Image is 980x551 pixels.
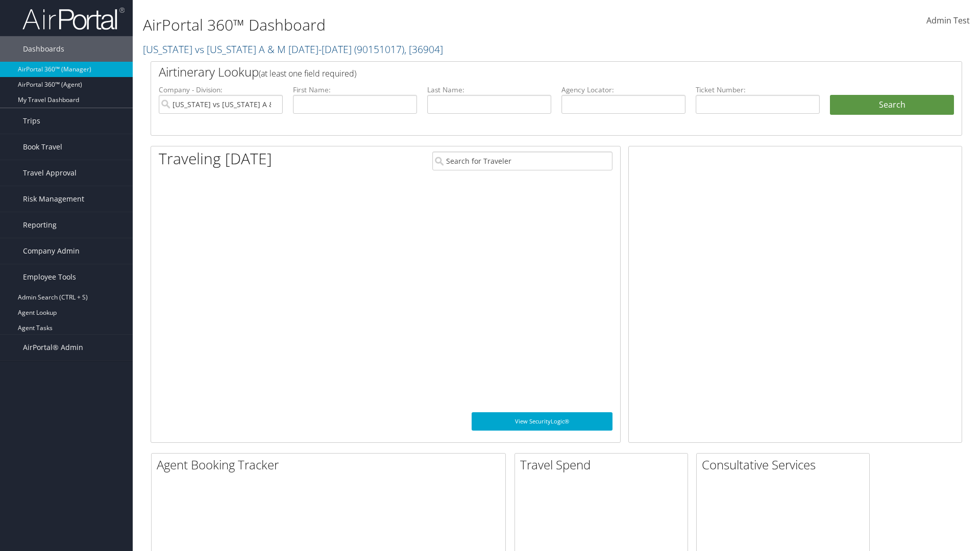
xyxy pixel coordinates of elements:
[23,36,64,62] span: Dashboards
[696,85,820,95] label: Ticket Number:
[159,85,283,95] label: Company - Division:
[23,134,62,160] span: Book Travel
[157,456,505,473] h2: Agent Booking Tracker
[159,63,887,81] h2: Airtinerary Lookup
[259,68,356,79] span: (at least one field required)
[23,186,84,212] span: Risk Management
[143,42,443,56] a: [US_STATE] vs [US_STATE] A & M [DATE]-[DATE]
[23,238,80,264] span: Company Admin
[293,85,417,95] label: First Name:
[427,85,551,95] label: Last Name:
[472,412,612,431] a: View SecurityLogic®
[830,95,954,115] button: Search
[23,335,83,360] span: AirPortal® Admin
[926,15,970,26] span: Admin Test
[23,160,77,186] span: Travel Approval
[520,456,688,473] h2: Travel Spend
[23,212,57,238] span: Reporting
[143,14,694,36] h1: AirPortal 360™ Dashboard
[23,264,76,290] span: Employee Tools
[159,148,272,169] h1: Traveling [DATE]
[926,5,970,37] a: Admin Test
[432,152,612,170] input: Search for Traveler
[561,85,685,95] label: Agency Locator:
[23,108,40,134] span: Trips
[354,42,404,56] span: ( 90151017 )
[702,456,869,473] h2: Consultative Services
[22,7,125,31] img: airportal-logo.png
[404,42,443,56] span: , [ 36904 ]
